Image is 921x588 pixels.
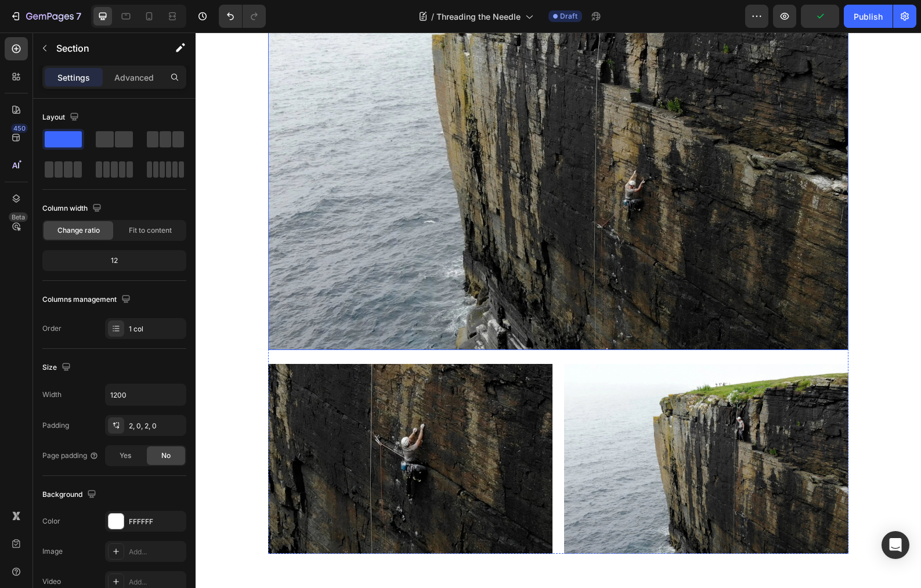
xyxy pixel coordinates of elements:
[42,110,81,125] div: Layout
[42,576,61,587] div: Video
[882,531,909,559] div: Open Intercom Messenger
[129,324,183,334] div: 1 col
[45,252,184,269] div: 12
[73,331,357,521] img: gempages_455803469081609314-055ae079-8a2b-4d53-8c07-d119e6e4d693.webp
[5,5,86,28] button: 7
[57,225,100,236] span: Change ratio
[76,9,81,23] p: 7
[120,450,131,461] span: Yes
[42,389,62,400] div: Width
[42,420,69,431] div: Padding
[560,11,577,21] span: Draft
[196,33,921,588] iframe: Design area
[129,225,172,236] span: Fit to content
[129,517,183,527] div: FFFFFF
[844,5,893,28] button: Publish
[369,331,653,521] img: gempages_455803469081609314-3cdcbbfb-d1ab-47ef-bd2d-bcb6bf966938.webp
[42,487,99,503] div: Background
[42,201,104,217] div: Column width
[129,577,183,587] div: Add...
[11,124,28,133] div: 450
[436,10,521,23] span: Threading the Needle
[42,323,62,334] div: Order
[9,212,28,222] div: Beta
[161,450,171,461] span: No
[854,10,883,23] div: Publish
[114,71,154,84] p: Advanced
[129,547,183,557] div: Add...
[42,546,63,557] div: Image
[42,516,60,526] div: Color
[42,360,73,376] div: Size
[129,421,183,431] div: 2, 0, 2, 0
[106,384,186,405] input: Auto
[56,41,151,55] p: Section
[42,292,133,308] div: Columns management
[42,450,99,461] div: Page padding
[219,5,266,28] div: Undo/Redo
[431,10,434,23] span: /
[57,71,90,84] p: Settings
